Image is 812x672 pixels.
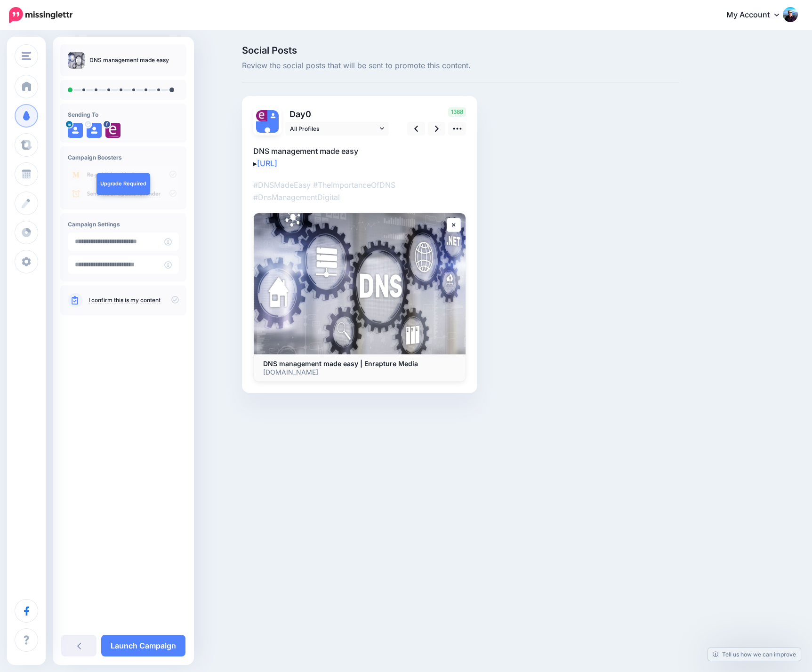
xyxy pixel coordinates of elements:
p: DNS management made easy [89,56,169,65]
p: [DOMAIN_NAME] [263,368,456,376]
a: Upgrade Required [96,173,150,195]
span: 0 [306,109,311,119]
p: #DNSMadeEasy #TheImportanceOfDNS #DnsManagementDigital [253,179,466,203]
img: campaign_review_boosters.png [68,166,179,202]
img: user_default_image.png [256,121,279,144]
img: user_default_image.png [87,123,102,138]
span: Review the social posts that will be sent to promote this content. [242,60,679,72]
a: All Profiles [285,122,389,136]
span: 1388 [448,107,466,117]
a: I confirm this is my content [88,296,161,304]
h4: Campaign Settings [68,221,179,228]
a: Tell us how we can improve [708,648,801,661]
p: DNS management made easy ▸ [253,145,466,169]
img: user_default_image.png [68,123,83,138]
img: menu.png [22,52,31,60]
img: DNS management made easy | Enrapture Media [254,213,466,354]
img: 528363599_10163961969572704_8614632715601683487_n-bsa154639.jpg [105,123,121,138]
h4: Sending To [68,111,179,118]
a: [URL] [257,159,277,168]
img: Missinglettr [9,7,72,23]
a: My Account [717,4,798,27]
img: user_default_image.png [267,110,279,121]
h4: Campaign Boosters [68,154,179,161]
span: Social Posts [242,46,679,55]
b: DNS management made easy | Enrapture Media [263,360,418,368]
img: 3cda084593e2dae210bd8409ae55e738_thumb.jpg [68,52,85,69]
span: All Profiles [290,124,378,134]
p: Day [285,107,390,121]
img: 528363599_10163961969572704_8614632715601683487_n-bsa154639.jpg [256,110,267,121]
